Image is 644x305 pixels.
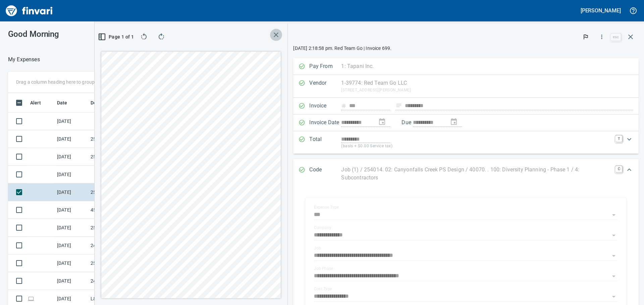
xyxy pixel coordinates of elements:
span: Date [57,99,67,107]
td: 255510 [88,219,148,237]
button: Flag [578,29,593,44]
td: 255516 [88,254,148,272]
a: C [615,166,622,172]
div: Expand [293,159,639,188]
img: Finvari [4,3,54,19]
span: Description [91,99,116,107]
td: [DATE] [54,183,88,201]
td: [DATE] [54,112,88,130]
td: 244010 [88,237,148,254]
td: [DATE] [54,237,88,254]
label: Company [314,226,331,230]
p: [DATE] 2:18:58 pm. Red Team Go | Invoice 699. [293,45,639,52]
td: [DATE] [54,219,88,237]
span: Description [91,99,124,107]
button: Page 1 of 1 [100,31,133,43]
p: My Expenses [8,56,40,64]
span: Online transaction [28,296,35,301]
span: Alert [30,99,50,107]
td: 255516 [88,148,148,166]
p: Code [309,166,341,182]
span: Alert [30,99,41,107]
td: 4562.65 [88,201,148,219]
p: Job (1) / 254014. 02: Canyonfalls Creek PS Design / 40070. . 100: Diversity Planning - Phase 1 / ... [341,166,611,182]
nav: breadcrumb [8,56,40,64]
td: [DATE] [54,130,88,148]
h5: [PERSON_NAME] [581,7,621,14]
button: [PERSON_NAME] [579,5,623,16]
span: Close invoice [609,29,639,45]
td: [DATE] [54,166,88,183]
td: [DATE] [54,201,88,219]
td: 254014.02 [88,183,148,201]
a: esc [611,33,621,41]
td: 241514 [88,272,148,290]
label: Expense Type [314,205,339,209]
td: [DATE] [54,272,88,290]
div: Expand [293,131,639,154]
label: Cost Type [314,287,332,291]
a: T [615,135,622,142]
label: Job Phase [314,266,333,271]
span: Date [57,99,76,107]
td: [DATE] [54,254,88,272]
label: Job [314,246,321,250]
p: (basis + $0.00 Service tax) [341,143,611,150]
button: More [594,29,609,44]
span: Page 1 of 1 [103,33,130,41]
td: 255510 [88,130,148,148]
p: Total [309,135,341,150]
td: [DATE] [54,148,88,166]
h3: Good Morning [8,29,151,39]
p: Drag a column heading here to group the table [16,79,114,85]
